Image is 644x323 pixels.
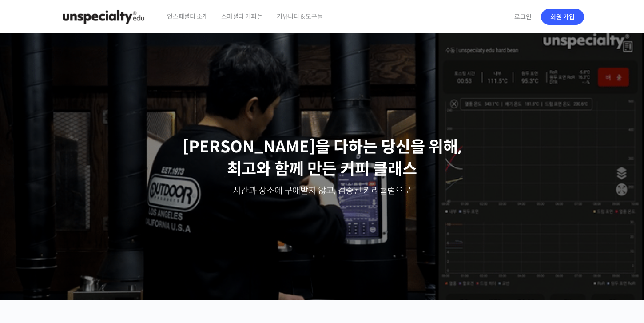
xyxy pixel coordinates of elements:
p: [PERSON_NAME]을 다하는 당신을 위해, 최고와 함께 만든 커피 클래스 [9,136,635,181]
a: 회원 가입 [541,9,584,25]
p: 시간과 장소에 구애받지 않고, 검증된 커리큘럼으로 [9,185,635,197]
a: 로그인 [509,7,537,27]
